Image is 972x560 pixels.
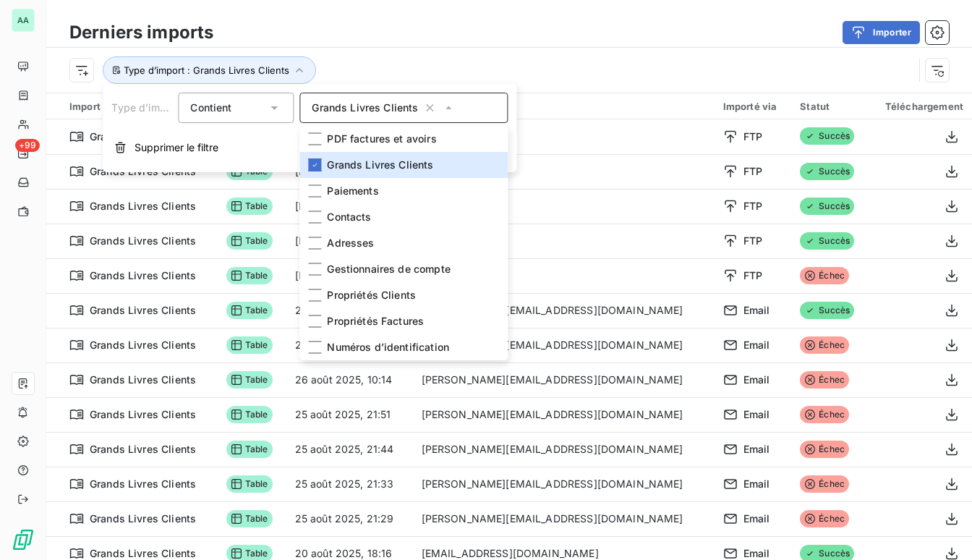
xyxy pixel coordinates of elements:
span: Grands Livres Clients [327,158,433,172]
td: 26 août 2025, 10:14 [286,362,413,397]
td: [PERSON_NAME][EMAIL_ADDRESS][DOMAIN_NAME] [413,328,715,362]
td: 25 août 2025, 21:44 [286,432,413,467]
span: Grands Livres Clients [90,199,196,213]
span: Grands Livres Clients [90,407,196,422]
span: Table [226,371,273,389]
div: AA [12,9,35,32]
span: Table [226,406,273,423]
span: Grands Livres Clients [90,164,196,179]
span: Email [743,477,770,491]
span: Échec [800,371,849,389]
td: [PERSON_NAME][EMAIL_ADDRESS][DOMAIN_NAME] [413,467,715,501]
td: [PERSON_NAME][EMAIL_ADDRESS][DOMAIN_NAME] [413,501,715,536]
span: Email [743,407,770,422]
td: [PERSON_NAME][EMAIL_ADDRESS][DOMAIN_NAME] [413,362,715,397]
iframe: Intercom live chat [923,511,958,546]
td: - [413,119,715,154]
span: Échec [800,441,849,458]
span: Table [226,475,273,493]
td: [PERSON_NAME][EMAIL_ADDRESS][DOMAIN_NAME] [413,432,715,467]
div: Importé via [723,101,783,112]
span: Type d’import : Grands Livres Clients [124,64,289,76]
span: Table [226,336,273,354]
span: Propriétés Clients [327,288,416,302]
span: Email [743,303,770,318]
td: 26 août 2025, 12:34 [286,293,413,328]
span: Succès [800,198,854,215]
button: Supprimer le filtre [103,132,516,164]
td: 25 août 2025, 21:33 [286,467,413,501]
td: - [413,189,715,224]
span: Échec [800,267,849,284]
td: 26 août 2025, 10:22 [286,328,413,362]
span: Succès [800,232,854,250]
span: Échec [800,336,849,354]
td: [DATE] 16:18 [286,258,413,293]
span: FTP [743,164,762,179]
span: Email [743,338,770,352]
span: Contacts [327,210,371,224]
span: Succès [800,163,854,180]
span: Email [743,512,770,526]
span: PDF factures et avoirs [327,132,436,146]
td: - [413,258,715,293]
span: Table [226,302,273,319]
div: Statut [800,101,860,112]
span: Échec [800,475,849,493]
span: Table [226,510,273,527]
span: Grands Livres Clients [90,234,196,248]
span: Gestionnaires de compte [327,262,450,276]
span: Grands Livres Clients [90,130,196,144]
div: Téléchargement [877,101,963,112]
td: [PERSON_NAME][EMAIL_ADDRESS][DOMAIN_NAME] [413,397,715,432]
span: Email [743,373,770,387]
span: Table [226,232,273,250]
span: FTP [743,199,762,213]
span: Grands Livres Clients [90,442,196,457]
span: Contient [190,101,231,114]
td: - [413,224,715,258]
span: Supprimer le filtre [135,140,218,155]
span: Paiements [327,184,378,198]
div: Import [69,100,209,113]
td: 25 août 2025, 21:51 [286,397,413,432]
img: Logo LeanPay [12,528,35,551]
span: Table [226,441,273,458]
h3: Derniers imports [69,20,213,46]
span: Numéros d’identification [327,340,449,355]
span: Échec [800,406,849,423]
td: 25 août 2025, 21:29 [286,501,413,536]
span: Échec [800,510,849,527]
span: FTP [743,268,762,283]
span: Grands Livres Clients [312,101,418,115]
span: Grands Livres Clients [90,373,196,387]
span: Succès [800,127,854,145]
span: Adresses [327,236,374,250]
span: Grands Livres Clients [90,268,196,283]
span: Grands Livres Clients [90,338,196,352]
span: Type d’import [111,101,179,114]
button: Importer [843,21,920,44]
span: FTP [743,130,762,144]
span: Succès [800,302,854,319]
td: [PERSON_NAME][EMAIL_ADDRESS][DOMAIN_NAME] [413,293,715,328]
span: +99 [15,139,40,152]
div: Importé par [422,101,706,112]
span: Grands Livres Clients [90,477,196,491]
td: - [413,154,715,189]
td: [DATE] 15:13 [286,189,413,224]
span: Table [226,267,273,284]
span: Email [743,442,770,457]
button: Type d’import : Grands Livres Clients [103,56,316,84]
span: FTP [743,234,762,248]
span: Propriétés Factures [327,314,424,328]
td: [DATE] 13:50 [286,224,413,258]
span: Table [226,198,273,215]
span: Grands Livres Clients [90,303,196,318]
span: Grands Livres Clients [90,512,196,526]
